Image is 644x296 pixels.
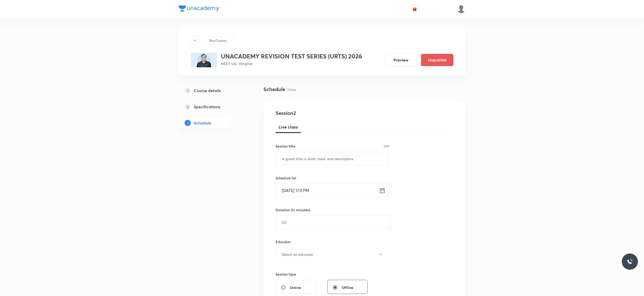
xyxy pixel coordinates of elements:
p: NEET UG • Hinglish [221,61,362,66]
p: 1 class [287,87,296,92]
button: Preview [385,54,417,66]
p: Plus Courses [209,38,227,43]
h4: Session 2 [276,109,368,117]
button: Select an educator [276,247,389,261]
h6: Duration (in minutes) [276,207,310,213]
input: A great title is short, clear and descriptive [276,152,389,165]
h6: Educator [276,239,389,244]
img: ttu [627,259,633,265]
button: avatar [411,5,419,13]
h5: Course details [194,88,221,94]
button: Unpublish [421,54,453,66]
h6: Schedule for [276,175,389,181]
h6: Session type [276,271,296,277]
img: Anuruddha Kumar [457,5,465,13]
p: 1 [185,88,191,94]
a: 2Specifications [179,102,247,112]
h3: UNACADEMY REVISION TEST SERIES (URTS) 2026 [221,53,362,60]
h4: Schedule [263,86,285,93]
p: 0/99 [384,145,389,147]
h5: Schedule [194,120,211,126]
h6: Select an educator [282,252,313,257]
img: Company Logo [179,6,219,12]
p: 3 [185,120,191,126]
h5: Specifications [194,104,220,110]
h6: Session title [276,143,295,149]
p: 2 [185,104,191,110]
span: Offline [342,285,353,290]
a: Company Logo [179,6,219,13]
a: 1Course details [179,86,247,96]
span: Online [290,285,301,290]
input: 60 [276,216,391,229]
img: avatar [412,7,417,11]
span: Live class [279,124,298,130]
img: 22AC8DE6-2C2A-49B3-9636-2866AF26208F_plus.png [191,53,217,67]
